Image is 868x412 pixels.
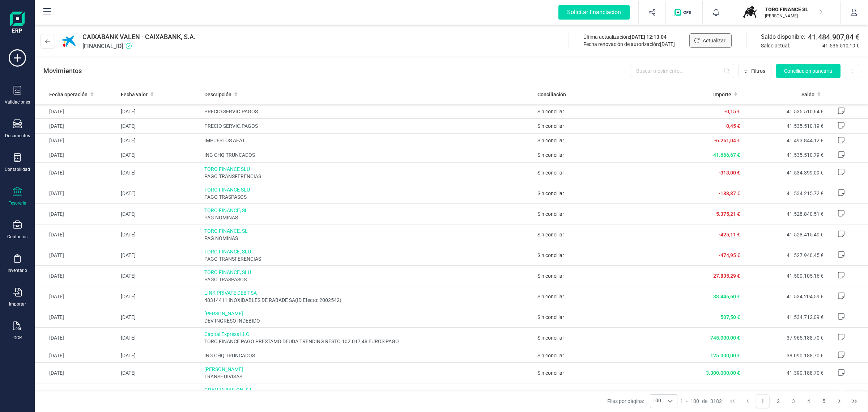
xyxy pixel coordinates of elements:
td: 41.534.204,59 € [743,286,826,307]
p: Movimientos [43,66,82,76]
span: de [702,398,707,405]
span: Saldo disponible: [761,33,805,41]
span: LINK PRIVATE DEBT SA [204,289,532,297]
img: Logo de OPS [675,9,694,16]
td: [DATE] [35,183,118,204]
td: [DATE] [118,383,201,404]
div: Última actualización: [583,33,675,41]
span: 3.300.000,00 € [706,370,740,376]
td: 41.528.415,40 € [743,224,826,245]
div: Filas por página: [607,394,677,408]
span: ING CHQ TRUNCADOS [204,151,532,159]
td: 41.450.758,14 € [743,383,826,404]
span: Sin conciliar [537,190,564,196]
td: [DATE] [118,286,201,307]
td: [DATE] [35,224,118,245]
img: Logo Finanedi [10,12,25,35]
div: Contabilidad [5,167,30,172]
p: [PERSON_NAME] [765,13,823,19]
td: 41.500.105,16 € [743,266,826,286]
td: [DATE] [35,328,118,348]
div: Validaciones [5,99,30,105]
button: Page 2 [771,394,785,408]
td: [DATE] [118,348,201,363]
td: 41.534.215,72 € [743,183,826,204]
div: Documentos [5,133,30,139]
span: Saldo actual: [761,42,820,49]
span: TORO FINANCE, SL [204,207,532,214]
span: Saldo [801,91,814,98]
span: TORO FINANCE, SL [204,227,532,235]
td: [DATE] [118,245,201,266]
span: 3182 [710,398,722,405]
span: 100 [690,398,699,405]
span: TORO FINANCE SLU [204,186,532,193]
span: 41.666,67 € [713,152,740,158]
span: TORO FINANCE SLU [204,165,532,173]
td: 41.390.188,70 € [743,363,826,383]
td: [DATE] [35,104,118,119]
span: PRECIO SERVIC.PAGOS [204,108,532,115]
td: [DATE] [118,266,201,286]
td: [DATE] [118,163,201,183]
span: 1 [680,398,683,405]
span: PAG NOMINAS [204,235,532,242]
span: Sin conciliar [537,152,564,158]
td: [DATE] [118,224,201,245]
button: Actualizar [689,33,732,48]
td: 41.493.844,12 € [743,133,826,148]
span: Sin conciliar [537,370,564,376]
td: [DATE] [35,148,118,162]
span: Conciliación bancaria [784,67,832,75]
td: [DATE] [35,204,118,224]
td: [DATE] [118,183,201,204]
span: Fecha valor [121,91,148,98]
span: -27.835,29 € [711,273,740,279]
span: 507,50 € [720,314,740,320]
span: Fecha operación [49,91,88,98]
span: IMPUESTOS AEAT [204,137,532,144]
button: Last Page [848,394,861,408]
span: Sin conciliar [537,294,564,299]
td: [DATE] [118,133,201,148]
div: - [680,398,722,405]
td: [DATE] [35,119,118,133]
span: Sin conciliar [537,170,564,176]
span: -474,95 € [719,252,740,258]
span: -0,15 € [724,109,740,114]
span: PAG NOMINAS [204,214,532,221]
span: 100 [650,395,663,408]
span: TORO FINANCE, SLU [204,269,532,276]
span: 41.535.510,19 € [822,42,859,49]
div: Fecha renovación de autorización: [583,41,675,48]
img: TO [742,4,758,20]
span: Sin conciliar [537,273,564,279]
td: 41.535.510,19 € [743,119,826,133]
span: TRANSF.DIVISAS [204,373,532,380]
td: [DATE] [118,104,201,119]
div: OCR [13,335,22,341]
button: Previous Page [741,394,754,408]
button: Page 3 [787,394,800,408]
span: Descripción [204,91,231,98]
span: PAGO TRANSFERENCIAS [204,173,532,180]
td: [DATE] [35,266,118,286]
span: Sin conciliar [537,123,564,129]
span: TORO FINANCE PAGO PRESTAMO DEUDA TRENDING RESTO 102.017,48 EUROS PAGO [204,338,532,345]
td: [DATE] [35,383,118,404]
span: [FINANCIAL_ID] [82,42,196,51]
span: Sin conciliar [537,314,564,320]
button: First Page [726,394,739,408]
div: Solicitar financiación [558,5,630,20]
button: TOTORO FINANCE SL[PERSON_NAME] [739,1,831,24]
button: Filtros [739,64,771,78]
td: [DATE] [118,119,201,133]
button: Logo de OPS [670,1,698,24]
span: Capital Express LLC [204,331,532,338]
td: 41.535.510,64 € [743,104,826,119]
span: -425,11 € [719,232,740,237]
td: 41.534.712,09 € [743,307,826,328]
button: Solicitar financiación [550,1,638,24]
span: Importe [713,91,731,98]
button: Page 5 [817,394,831,408]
